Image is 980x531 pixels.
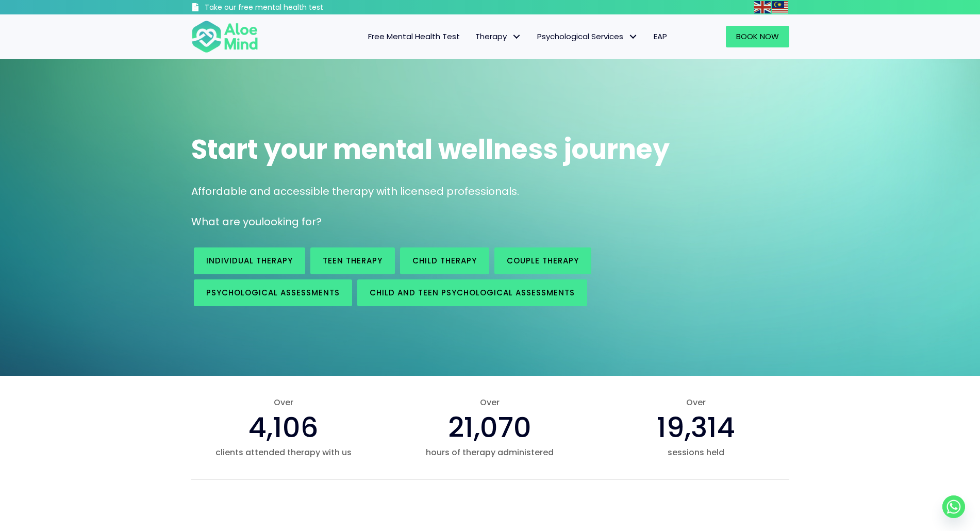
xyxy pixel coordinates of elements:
span: 4,106 [248,408,319,447]
span: Psychological assessments [206,287,340,298]
a: English [754,1,772,13]
a: Malay [772,1,789,13]
a: Couple therapy [494,247,591,274]
span: Couple therapy [507,255,579,266]
a: EAP [646,26,675,47]
img: Aloe mind Logo [191,20,258,54]
span: Therapy: submenu [509,29,524,44]
a: Take our free mental health test [191,3,378,14]
span: Therapy [475,31,522,42]
a: Whatsapp [942,495,965,518]
a: Book Now [726,26,789,47]
span: Over [603,396,789,408]
a: TherapyTherapy: submenu [468,26,529,47]
a: Child Therapy [400,247,489,274]
span: Teen Therapy [323,255,383,266]
span: looking for? [261,214,322,229]
span: hours of therapy administered [397,446,583,458]
span: Psychological Services: submenu [626,29,641,44]
h3: Take our free mental health test [205,3,378,13]
p: Affordable and accessible therapy with licensed professionals. [191,184,789,199]
span: Psychological Services [537,31,638,42]
a: Teen Therapy [310,247,395,274]
span: Book Now [736,31,779,42]
span: Free Mental Health Test [368,31,460,42]
a: Psychological ServicesPsychological Services: submenu [529,26,646,47]
span: Start your mental wellness journey [191,130,670,168]
span: 19,314 [657,408,735,447]
span: sessions held [603,446,789,458]
a: Individual therapy [194,247,305,274]
span: Over [397,396,583,408]
span: EAP [654,31,667,42]
nav: Menu [272,26,675,47]
span: Child and Teen Psychological assessments [370,287,575,298]
span: What are you [191,214,261,229]
span: Child Therapy [412,255,477,266]
a: Free Mental Health Test [360,26,468,47]
img: ms [772,1,788,13]
span: Over [191,396,377,408]
a: Child and Teen Psychological assessments [357,279,587,306]
img: en [754,1,771,13]
span: Individual therapy [206,255,293,266]
span: 21,070 [448,408,531,447]
a: Psychological assessments [194,279,352,306]
span: clients attended therapy with us [191,446,377,458]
